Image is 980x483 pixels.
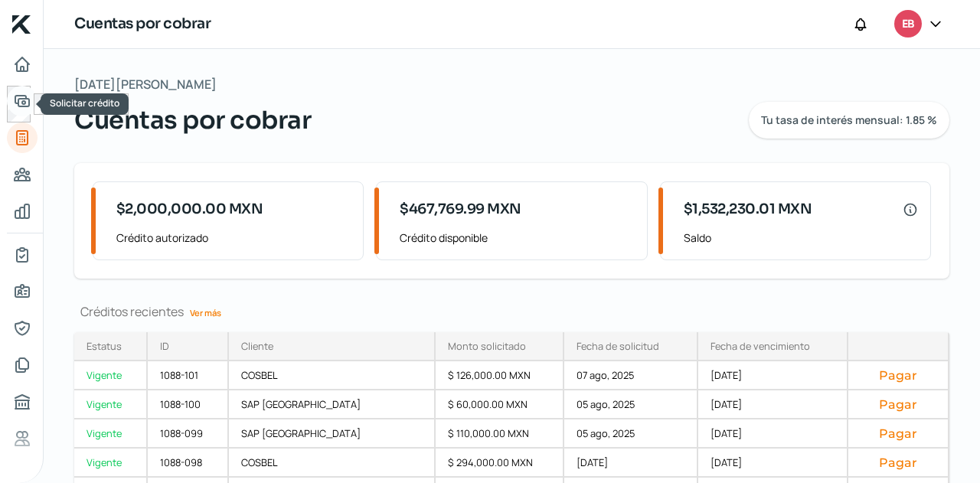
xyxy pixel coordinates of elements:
[710,339,810,353] div: Fecha de vencimiento
[74,303,949,320] div: Créditos recientes
[7,423,38,454] a: Referencias
[116,228,351,247] span: Crédito autorizado
[698,419,848,449] div: [DATE]
[74,419,148,449] a: Vigente
[229,449,436,478] div: COSBEL
[400,199,521,220] span: $467,769.99 MXN
[861,426,936,441] button: Pagar
[861,397,936,412] button: Pagar
[698,390,848,419] div: [DATE]
[564,419,697,449] div: 05 ago, 2025
[698,361,848,390] div: [DATE]
[577,339,659,353] div: Fecha de solicitud
[148,390,229,419] div: 1088-100
[436,449,564,478] div: $ 294,000.00 MXN
[564,449,697,478] div: [DATE]
[7,122,38,153] a: Cuentas por cobrar
[116,199,263,220] span: $2,000,000.00 MXN
[564,361,697,390] div: 07 ago, 2025
[50,96,119,109] span: Solicitar crédito
[74,390,148,419] a: Vigente
[229,419,436,449] div: SAP [GEOGRAPHIC_DATA]
[184,301,227,325] a: Ver más
[148,449,229,478] div: 1088-098
[684,228,918,247] span: Saldo
[436,361,564,390] div: $ 126,000.00 MXN
[160,339,169,353] div: ID
[7,86,38,116] a: Solicitar crédito
[7,350,38,380] a: Documentos
[87,339,122,353] div: Estatus
[148,419,229,449] div: 1088-099
[229,390,436,419] div: SAP [GEOGRAPHIC_DATA]
[400,228,634,247] span: Crédito disponible
[761,115,937,126] span: Tu tasa de interés mensual: 1.85 %
[7,387,38,417] a: Buró de crédito
[448,339,526,353] div: Monto solicitado
[7,159,38,190] a: Cuentas por pagar
[7,49,38,80] a: Inicio
[861,367,936,383] button: Pagar
[7,196,38,227] a: Mis finanzas
[74,449,148,478] a: Vigente
[861,455,936,470] button: Pagar
[684,199,812,220] span: $1,532,230.01 MXN
[229,361,436,390] div: COSBEL
[436,419,564,449] div: $ 110,000.00 MXN
[74,73,217,96] span: [DATE][PERSON_NAME]
[148,361,229,390] div: 1088-101
[902,15,914,34] span: EB
[436,390,564,419] div: $ 60,000.00 MXN
[74,102,311,139] span: Cuentas por cobrar
[241,339,273,353] div: Cliente
[7,313,38,344] a: Representantes
[698,449,848,478] div: [DATE]
[7,276,38,307] a: Información general
[564,390,697,419] div: 05 ago, 2025
[7,240,38,270] a: Mi contrato
[74,361,148,390] a: Vigente
[74,13,211,35] h1: Cuentas por cobrar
